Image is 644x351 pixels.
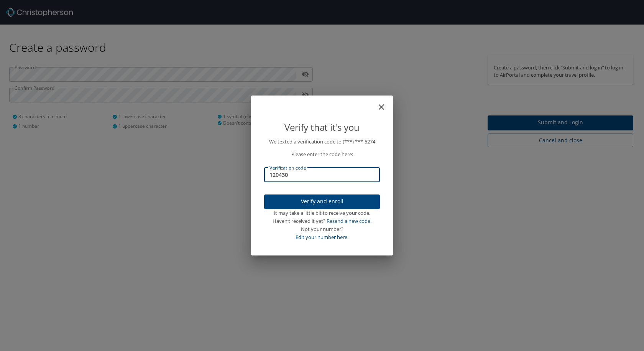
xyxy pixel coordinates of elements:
a: Edit your number here. [296,234,348,241]
span: Verify and enroll [270,197,374,206]
button: Verify and enroll [264,194,380,209]
div: Not your number? [264,225,380,233]
div: It may take a little bit to receive your code. [264,209,380,217]
p: Verify that it's you [264,120,380,135]
div: Haven’t received it yet? [264,217,380,225]
button: close [381,99,390,108]
p: We texted a verification code to (***) ***- 5274 [264,138,380,146]
a: Resend a new code. [327,218,371,224]
p: Please enter the code here: [264,150,380,158]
